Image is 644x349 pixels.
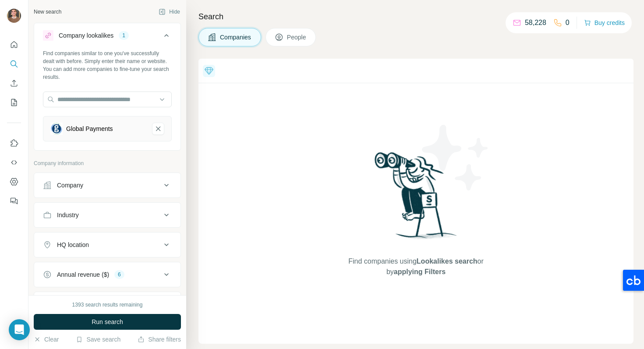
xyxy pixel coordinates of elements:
[34,8,61,16] div: New search
[394,268,446,275] span: applying Filters
[371,150,462,247] img: Surfe Illustration - Woman searching with binoculars
[43,49,172,81] div: Find companies similar to one you've successfully dealt with before. Simply enter their name or w...
[59,31,113,40] div: Company lookalikes
[119,32,129,39] div: 1
[525,18,546,28] p: 58,228
[220,33,252,42] span: Companies
[34,25,180,49] button: Company lookalikes1
[34,335,59,344] button: Clear
[584,17,625,29] button: Buy credits
[34,175,180,196] button: Company
[287,33,307,42] span: People
[566,18,570,28] p: 0
[57,270,109,279] div: Annual revenue ($)
[7,193,21,209] button: Feedback
[34,264,180,285] button: Annual revenue ($)6
[34,204,180,226] button: Industry
[76,335,120,344] button: Save search
[346,256,486,277] span: Find companies using or by
[7,135,21,151] button: Use Surfe on LinkedIn
[50,123,63,135] img: Global Payments-logo
[152,5,186,18] button: Hide
[7,174,21,190] button: Dashboard
[57,240,89,249] div: HQ location
[7,56,21,72] button: Search
[57,211,79,219] div: Industry
[138,335,181,344] button: Share filters
[416,118,495,197] img: Surfe Illustration - Stars
[152,123,164,135] button: Global Payments-remove-button
[7,9,21,23] img: Avatar
[7,95,21,110] button: My lists
[114,271,124,278] div: 6
[72,301,143,309] div: 1393 search results remaining
[417,257,478,265] span: Lookalikes search
[57,181,83,190] div: Company
[9,319,30,340] div: Open Intercom Messenger
[34,159,181,167] p: Company information
[34,234,180,255] button: HQ location
[34,314,181,330] button: Run search
[34,294,180,315] button: Employees (size)9
[7,155,21,170] button: Use Surfe API
[92,317,123,326] span: Run search
[198,11,633,23] h4: Search
[66,124,113,133] div: Global Payments
[7,75,21,91] button: Enrich CSV
[7,37,21,53] button: Quick start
